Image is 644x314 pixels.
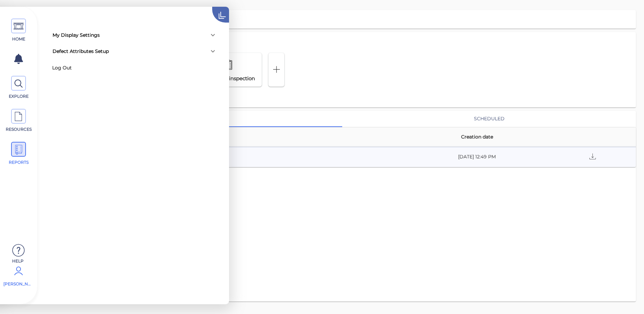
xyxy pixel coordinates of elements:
span: [PERSON_NAME] [3,281,32,287]
a: RESOURCES [3,109,34,132]
span: Help [3,258,32,263]
span: RESOURCES [4,126,33,132]
div: Log Out [52,63,140,73]
div: My Display Settings [47,27,222,43]
th: Creation date [405,127,541,147]
div: basic tabs example [49,111,636,127]
div: Defect Attributes Setup [53,48,109,55]
th: File name [184,127,405,147]
a: HOME [3,19,34,42]
td: [DATE] 12:49 PM [405,147,541,167]
span: HOME [4,36,33,42]
table: sticky table [49,127,636,167]
span: EXPLORE [4,93,33,99]
button: scheduled [342,111,636,127]
div: Defect Attributes Setup [47,43,222,59]
div: My Display Settings [53,32,100,39]
iframe: Chat [615,284,639,309]
a: REPORTS [3,142,34,165]
span: REPORTS [4,159,33,165]
a: EXPLORE [3,76,34,99]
